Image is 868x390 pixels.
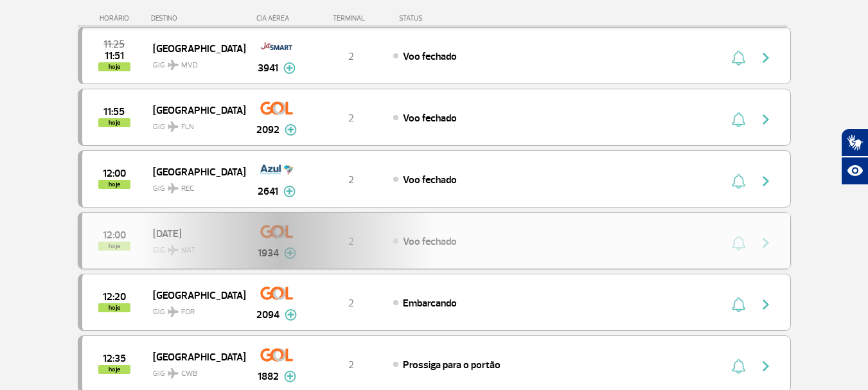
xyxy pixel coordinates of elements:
img: seta-direita-painel-voo.svg [758,359,774,374]
span: GIG [153,299,235,318]
img: sino-painel-voo.svg [732,359,745,374]
span: 2094 [256,307,279,323]
span: [GEOGRAPHIC_DATA] [153,287,235,303]
img: seta-direita-painel-voo.svg [758,50,774,66]
span: 2025-09-27 12:35:00 [103,354,126,363]
img: destiny_airplane.svg [168,121,179,132]
span: 2 [348,112,354,125]
span: Prossiga para o portão [403,359,500,371]
span: MVD [181,60,198,71]
div: Plugin de acessibilidade da Hand Talk. [841,129,868,185]
span: hoje [98,118,130,127]
span: [GEOGRAPHIC_DATA] [153,348,235,365]
button: Abrir tradutor de língua de sinais. [841,129,868,157]
span: CWB [181,368,197,380]
span: 2641 [258,184,278,199]
img: sino-painel-voo.svg [732,112,745,127]
span: 2025-09-27 12:20:00 [103,292,126,301]
span: GIG [153,176,235,195]
span: hoje [98,180,130,189]
img: destiny_airplane.svg [168,306,179,317]
img: seta-direita-painel-voo.svg [758,297,774,312]
img: seta-direita-painel-voo.svg [758,173,774,189]
span: FLN [181,121,194,133]
span: Embarcando [403,297,457,310]
span: 1882 [258,369,279,384]
span: GIG [153,53,235,71]
img: mais-info-painel-voo.svg [285,309,297,321]
img: sino-painel-voo.svg [732,297,745,312]
img: mais-info-painel-voo.svg [283,186,296,197]
span: 2 [348,50,354,63]
span: Voo fechado [403,50,457,63]
span: 3941 [258,60,278,76]
span: hoje [98,365,130,374]
img: mais-info-painel-voo.svg [285,124,297,136]
span: hoje [98,303,130,312]
img: mais-info-painel-voo.svg [283,62,296,74]
div: TERMINAL [309,14,393,22]
span: 2092 [256,122,279,137]
span: 2025-09-27 11:51:00 [105,51,124,60]
img: destiny_airplane.svg [168,60,179,70]
span: Voo fechado [403,173,457,186]
span: 2 [348,359,354,371]
div: DESTINO [151,14,245,22]
span: 2025-09-27 12:00:00 [103,169,126,178]
span: 2 [348,173,354,186]
span: [GEOGRAPHIC_DATA] [153,40,235,57]
span: 2025-09-27 11:25:00 [103,40,125,49]
img: mais-info-painel-voo.svg [284,371,296,382]
span: [GEOGRAPHIC_DATA] [153,102,235,118]
span: 2025-09-27 11:55:00 [103,107,125,116]
span: hoje [98,62,130,71]
img: seta-direita-painel-voo.svg [758,112,774,127]
div: HORÁRIO [82,14,152,22]
span: GIG [153,114,235,133]
img: destiny_airplane.svg [168,368,179,378]
span: [GEOGRAPHIC_DATA] [153,163,235,180]
div: CIA AÉREA [245,14,309,22]
img: sino-painel-voo.svg [732,173,745,189]
span: Voo fechado [403,112,457,125]
span: GIG [153,361,235,380]
img: sino-painel-voo.svg [732,50,745,66]
span: 2 [348,297,354,310]
img: destiny_airplane.svg [168,183,179,193]
button: Abrir recursos assistivos. [841,157,868,185]
div: STATUS [393,14,497,22]
span: FOR [181,306,195,318]
span: REC [181,183,194,195]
